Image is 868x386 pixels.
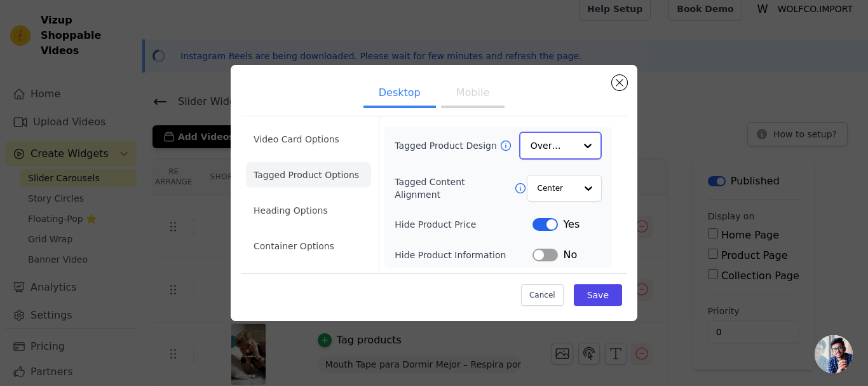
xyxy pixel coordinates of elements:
label: Tagged Product Design [395,139,499,152]
li: Heading Options [246,198,371,223]
button: Mobile [441,80,505,108]
button: Cancel [521,284,564,306]
label: Tagged Content Alignment [395,176,513,201]
li: Container Options [246,233,371,259]
li: Tagged Product Options [246,162,371,188]
button: Close modal [612,75,627,90]
button: Save [574,284,622,306]
span: Yes [563,217,580,232]
span: No [563,247,577,263]
li: Video Card Options [246,127,371,152]
button: Desktop [363,80,436,108]
a: Chat abierto [815,335,853,373]
label: Hide Product Price [395,218,532,231]
label: Hide Product Information [395,249,532,261]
